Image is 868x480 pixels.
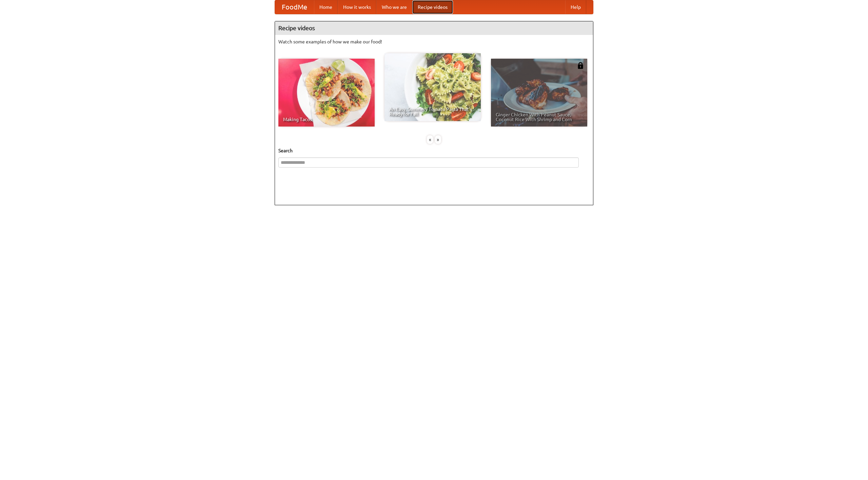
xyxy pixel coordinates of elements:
span: An Easy, Summery Tomato Pasta That's Ready for Fall [389,107,476,116]
a: Making Tacos [278,59,375,127]
a: Recipe videos [412,0,453,14]
a: An Easy, Summery Tomato Pasta That's Ready for Fall [384,53,481,121]
a: Help [565,0,586,14]
img: 483408.png [577,62,584,69]
a: Home [314,0,338,14]
a: FoodMe [275,0,314,14]
span: Making Tacos [283,117,370,122]
h4: Recipe videos [275,21,593,35]
p: Watch some examples of how we make our food! [278,38,590,45]
h5: Search [278,147,590,154]
div: » [435,135,441,144]
a: How it works [338,0,376,14]
div: « [427,135,433,144]
a: Who we are [376,0,412,14]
